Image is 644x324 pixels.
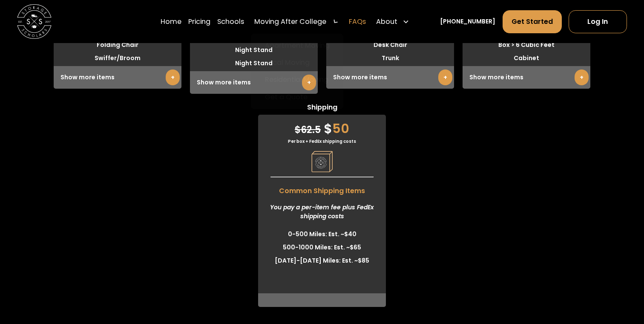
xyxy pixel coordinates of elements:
[258,196,386,228] div: You pay a per-item fee plus FedEx shipping costs
[326,66,454,89] div: Show more items
[463,66,590,89] div: Show more items
[254,71,339,88] a: Residential Moving
[258,241,386,254] li: 500-1000 Miles: Est. ~$65
[54,38,181,52] li: Folding Chair
[295,123,301,136] span: $
[258,138,386,145] div: Per box + FedEx shipping costs
[54,66,181,89] div: Show more items
[190,71,318,94] div: Show more items
[440,17,495,26] a: [PHONE_NUMBER]
[326,38,454,52] li: Desk Chair
[190,57,318,70] li: Night Stand
[166,69,180,85] a: +
[438,69,452,85] a: +
[254,37,339,54] a: Apartment Moving
[258,254,386,267] li: [DATE]-[DATE] Miles: Est. ~$85
[17,4,52,39] img: Storage Scholars main logo
[463,52,590,65] li: Cabinet
[258,115,386,138] div: 50
[161,9,181,33] a: Home
[575,69,589,85] a: +
[17,4,52,39] a: home
[324,119,332,138] span: $
[376,16,397,26] div: About
[54,52,181,65] li: Swiffer/Broom
[254,16,326,26] div: Moving After College
[188,9,210,33] a: Pricing
[251,9,342,33] div: Moving After College
[569,10,627,33] a: Log In
[326,52,454,65] li: Trunk
[311,151,333,172] img: Pricing Category Icon
[503,10,562,33] a: Get Started
[373,9,413,33] div: About
[217,9,244,33] a: Schools
[295,123,321,136] span: 62.5
[258,228,386,241] li: 0-500 Miles: Est. ~$40
[254,88,339,105] a: Get a Quote
[190,43,318,57] li: Night Stand
[251,33,343,109] nav: Moving After College
[254,54,339,71] a: Local Moving
[463,38,590,52] li: Box > 6 Cubic Feet
[258,182,386,196] span: Common Shipping Items
[349,9,366,33] a: FAQs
